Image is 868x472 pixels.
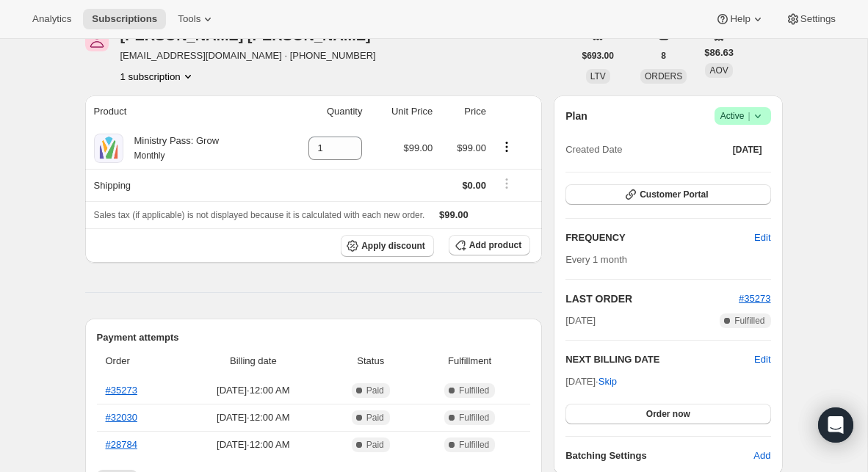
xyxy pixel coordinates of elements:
[83,9,166,29] button: Subscriptions
[366,385,384,396] span: Paid
[279,95,366,128] th: Quantity
[120,48,388,63] span: [EMAIL_ADDRESS][DOMAIN_NAME] · [PHONE_NUMBER]
[85,169,280,201] th: Shipping
[574,46,623,66] button: $693.00
[800,13,836,25] span: Settings
[94,134,123,163] img: product img
[724,139,771,160] button: [DATE]
[818,407,853,443] div: Open Intercom Messenger
[565,142,622,157] span: Created Date
[366,439,384,451] span: Paid
[661,50,666,62] span: 8
[106,412,137,423] a: #32030
[640,189,708,200] span: Customer Portal
[704,46,734,60] span: $86.63
[178,13,200,25] span: Tools
[106,385,137,396] a: #35273
[120,69,195,84] button: Product actions
[565,230,754,245] h2: FREQUENCY
[97,330,531,345] h2: Payment attempts
[85,95,280,128] th: Product
[720,109,765,123] span: Active
[565,404,770,424] button: Order now
[459,385,489,396] span: Fulfilled
[733,144,762,156] span: [DATE]
[106,439,137,450] a: #28784
[590,71,606,81] span: LTV
[734,315,764,327] span: Fulfilled
[341,235,434,257] button: Apply discount
[437,95,491,128] th: Price
[120,28,388,43] div: [PERSON_NAME] [PERSON_NAME]
[123,134,220,163] div: Ministry Pass: Grow
[495,175,518,192] button: Shipping actions
[598,374,617,389] span: Skip
[739,293,770,304] a: #35273
[404,142,433,153] span: $99.00
[777,9,845,29] button: Settings
[565,109,587,123] h2: Plan
[754,352,770,367] button: Edit
[439,209,469,220] span: $99.00
[23,9,80,29] button: Analytics
[590,370,626,393] button: Skip
[565,449,753,463] h6: Batching Settings
[32,13,71,25] span: Analytics
[565,376,617,387] span: [DATE] ·
[459,412,489,424] span: Fulfilled
[183,354,323,368] span: Billing date
[332,354,409,368] span: Status
[469,239,521,251] span: Add product
[745,226,779,250] button: Edit
[92,13,157,25] span: Subscriptions
[366,412,384,424] span: Paid
[183,383,323,398] span: [DATE] · 12:00 AM
[97,345,179,377] th: Order
[85,28,109,51] span: Tom Fortman
[449,235,530,255] button: Add product
[462,180,486,191] span: $0.00
[134,150,165,161] small: Monthly
[754,230,770,245] span: Edit
[753,449,770,463] span: Add
[565,184,770,205] button: Customer Portal
[94,210,425,220] span: Sales tax (if applicable) is not displayed because it is calculated with each new order.
[366,95,437,128] th: Unit Price
[183,437,323,452] span: [DATE] · 12:00 AM
[652,46,675,66] button: 8
[706,9,773,29] button: Help
[565,254,627,265] span: Every 1 month
[745,444,779,468] button: Add
[418,354,521,368] span: Fulfillment
[645,71,682,81] span: ORDERS
[709,65,728,76] span: AOV
[565,313,596,328] span: [DATE]
[495,139,518,155] button: Product actions
[748,110,750,122] span: |
[739,291,770,306] button: #35273
[730,13,750,25] span: Help
[183,410,323,425] span: [DATE] · 12:00 AM
[582,50,614,62] span: $693.00
[169,9,224,29] button: Tools
[565,291,739,306] h2: LAST ORDER
[361,240,425,252] span: Apply discount
[646,408,690,420] span: Order now
[457,142,486,153] span: $99.00
[565,352,754,367] h2: NEXT BILLING DATE
[459,439,489,451] span: Fulfilled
